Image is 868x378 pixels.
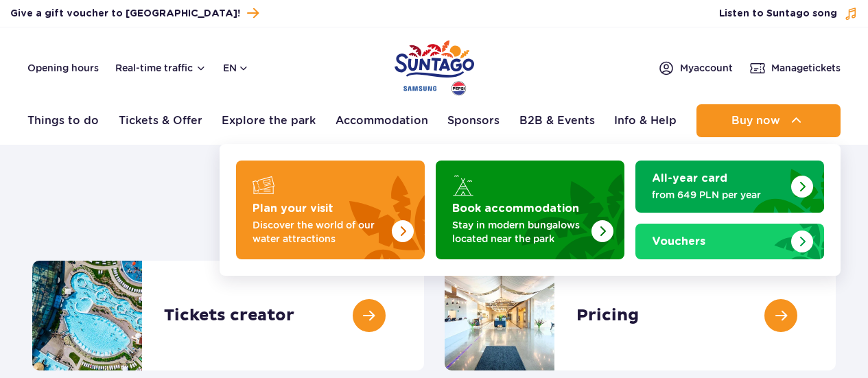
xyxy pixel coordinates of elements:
a: Tickets & Offer [119,104,202,137]
a: Myaccount [658,60,733,76]
p: from 649 PLN per year [652,188,786,202]
a: Managetickets [749,60,841,76]
span: Give a gift voucher to [GEOGRAPHIC_DATA]! [10,7,240,21]
a: Plan your visit [236,161,425,259]
a: Explore the park [222,104,316,137]
h1: Tickets & Offer [32,198,836,233]
button: en [223,61,249,75]
button: Buy now [696,104,841,137]
a: Book accommodation [436,161,624,259]
strong: All-year card [652,173,727,184]
strong: Vouchers [652,236,705,247]
span: Listen to Suntago song [719,7,837,21]
span: Buy now [731,115,780,127]
strong: Book accommodation [452,203,579,214]
button: Listen to Suntago song [719,7,858,21]
p: Discover the world of our water attractions [253,218,386,246]
button: Real-time traffic [115,62,207,73]
a: Opening hours [27,61,99,75]
a: All-year card [635,161,824,213]
a: Accommodation [336,104,428,137]
a: Park of Poland [395,34,474,97]
a: Sponsors [447,104,500,137]
a: Things to do [27,104,99,137]
span: Manage tickets [771,61,841,75]
p: Stay in modern bungalows located near the park [452,218,586,246]
a: Info & Help [614,104,677,137]
a: Give a gift voucher to [GEOGRAPHIC_DATA]! [10,4,259,23]
strong: Plan your visit [253,203,333,214]
span: My account [680,61,733,75]
a: B2B & Events [519,104,595,137]
a: Vouchers [635,224,824,259]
